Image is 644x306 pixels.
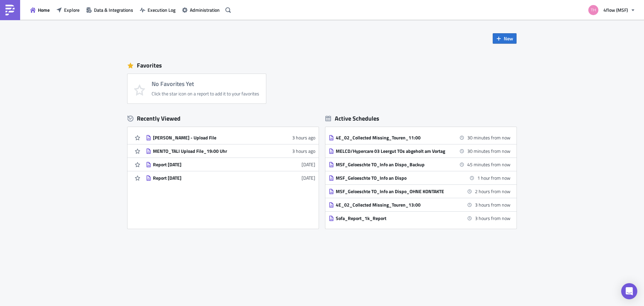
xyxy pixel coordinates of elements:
[137,5,179,15] button: Execution Log
[146,131,315,144] a: [PERSON_NAME] - Upload File3 hours ago
[493,33,517,44] button: New
[329,144,511,158] a: MELCD/Hypercare 03 Leergut TOs abgeholt am Vortag30 minutes from now
[477,174,511,181] time: 2025-09-29 11:45
[38,6,50,13] span: Home
[584,3,639,17] button: 4flow (MSF)
[190,6,220,13] span: Administration
[153,162,270,168] div: Report [DATE]
[336,148,453,154] div: MELCD/Hypercare 03 Leergut TOs abgeholt am Vortag
[475,215,511,222] time: 2025-09-29 13:00
[127,114,319,124] div: Recently Viewed
[475,188,511,195] time: 2025-09-29 12:15
[621,283,637,299] div: Open Intercom Messenger
[329,158,511,171] a: MSF_Geloeschte TO_Info an Dispo_Backup45 minutes from now
[467,161,511,168] time: 2025-09-29 11:15
[148,6,175,13] span: Execution Log
[146,158,315,171] a: Report [DATE][DATE]
[336,175,453,181] div: MSF_Geloeschte TO_Info an Dispo
[53,5,83,15] button: Explore
[467,147,511,155] time: 2025-09-29 11:00
[302,174,315,181] time: 2025-09-16T12:04:38Z
[504,35,513,42] span: New
[292,147,315,155] time: 2025-09-29T05:22:05Z
[325,115,379,122] div: Active Schedules
[329,212,511,225] a: Sofa_Report_1k_Report3 hours from now
[588,4,599,16] img: Avatar
[153,135,270,141] div: [PERSON_NAME] - Upload File
[336,215,453,221] div: Sofa_Report_1k_Report
[83,5,137,15] button: Data & Integrations
[152,91,259,97] div: Click the star icon on a report to add it to your favorites
[27,5,53,15] button: Home
[146,144,315,158] a: MENTO_TALI Upload File_19:00 Uhr3 hours ago
[153,148,270,154] div: MENTO_TALI Upload File_19:00 Uhr
[329,131,511,144] a: 4E_02_Collected Missing_Touren_11:0030 minutes from now
[467,134,511,141] time: 2025-09-29 11:00
[336,202,453,208] div: 4E_02_Collected Missing_Touren_13:00
[179,5,223,15] button: Administration
[94,6,133,13] span: Data & Integrations
[329,198,511,211] a: 4E_02_Collected Missing_Touren_13:003 hours from now
[336,162,453,168] div: MSF_Geloeschte TO_Info an Dispo_Backup
[146,171,315,184] a: Report [DATE][DATE]
[127,60,517,71] div: Favorites
[152,81,259,87] h4: No Favorites Yet
[153,175,270,181] div: Report [DATE]
[292,134,315,141] time: 2025-09-29T05:22:52Z
[329,171,511,184] a: MSF_Geloeschte TO_Info an Dispo1 hour from now
[329,185,511,198] a: MSF_Geloeschte TO_Info an Dispo_OHNE KONTAKTE2 hours from now
[64,6,79,13] span: Explore
[302,161,315,168] time: 2025-09-16T12:05:23Z
[336,135,453,141] div: 4E_02_Collected Missing_Touren_11:00
[475,201,511,208] time: 2025-09-29 13:00
[336,188,453,194] div: MSF_Geloeschte TO_Info an Dispo_OHNE KONTAKTE
[603,6,628,13] span: 4flow (MSF)
[5,5,15,15] img: PushMetrics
